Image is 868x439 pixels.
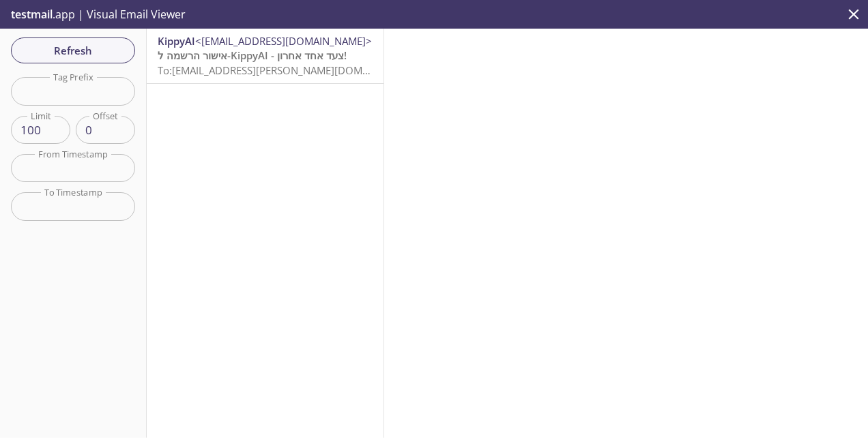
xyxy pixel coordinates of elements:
span: Refresh [22,42,124,59]
span: KippyAI [158,34,195,48]
span: <[EMAIL_ADDRESS][DOMAIN_NAME]> [195,34,372,48]
nav: emails [147,29,384,84]
span: testmail [11,7,53,22]
span: To: [EMAIL_ADDRESS][PERSON_NAME][DOMAIN_NAME] [158,63,415,77]
div: KippyAI<[EMAIL_ADDRESS][DOMAIN_NAME]>אישור הרשמה ל-KippyAI - צעד אחד אחרון!To:[EMAIL_ADDRESS][PER... [147,29,384,83]
span: אישור הרשמה ל-KippyAI - צעד אחד אחרון! [158,48,347,62]
button: Refresh [11,37,135,63]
